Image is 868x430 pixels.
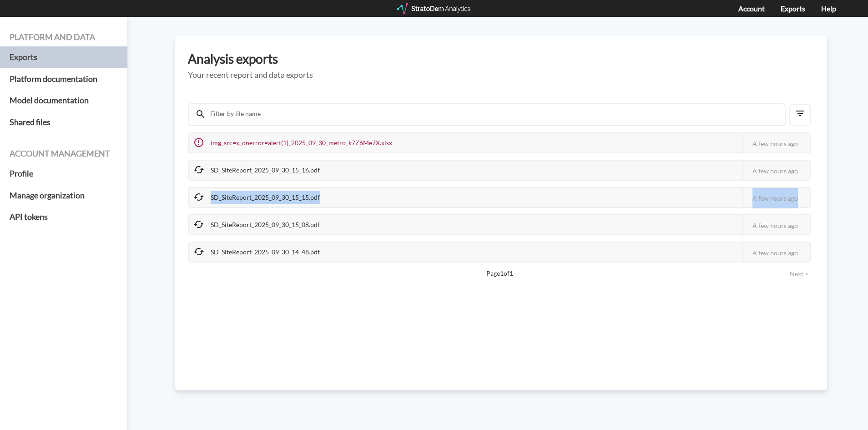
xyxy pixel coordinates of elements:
[220,269,779,278] span: Page 1 of 1
[188,71,814,80] h5: Your recent report and data exports
[209,109,773,119] input: Filter by file name
[10,68,118,90] a: Platform documentation
[189,161,326,180] div: SD_SiteReport_2025_09_30_15_16.pdf
[10,46,118,68] a: Exports
[10,111,118,133] a: Shared files
[188,52,814,66] h3: Analysis exports
[189,133,399,152] div: img_src=x_onerror=alert(1)_2025_09_30_metro_k7Z6Me7X.xlsx
[742,188,810,208] div: A few hours ago
[781,4,805,13] a: Exports
[742,215,810,236] div: A few hours ago
[742,133,810,154] div: A few hours ago
[10,90,118,111] a: Model documentation
[10,149,118,158] h4: Account management
[189,188,326,207] div: SD_SiteReport_2025_09_30_15_15.pdf
[189,243,326,262] div: SD_SiteReport_2025_09_30_14_48.pdf
[742,161,810,181] div: A few hours ago
[742,243,810,263] div: A few hours ago
[738,4,765,13] a: Account
[10,163,118,185] a: Profile
[821,4,836,13] a: Help
[10,206,118,228] a: API tokens
[10,185,118,207] a: Manage organization
[189,215,326,234] div: SD_SiteReport_2025_09_30_15_08.pdf
[10,33,118,42] h4: Platform and data
[787,269,811,279] button: Next >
